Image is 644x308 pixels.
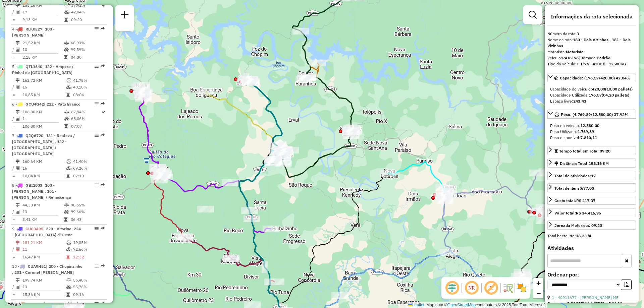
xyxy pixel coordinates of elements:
a: Zoom out [533,288,543,298]
strong: 176,57 [589,93,602,98]
i: % de utilização do peso [64,41,69,45]
a: Jornada Motorista: 09:20 [547,221,636,230]
strong: 17 [591,173,596,178]
td: 16,47 KM [22,254,66,260]
strong: 160 - Dois Vizinhos , 161 - Dois Vizinhos [547,37,631,48]
td: 12:32 [73,254,105,260]
a: Zoom in [533,278,543,288]
div: Capacidade: (176,57/420,00) 42,04% [547,83,636,107]
em: Rota exportada [101,227,105,231]
i: Distância Total [16,241,20,245]
td: 155,16 KM [22,2,64,9]
i: Total de Atividades [16,166,20,170]
td: 199,74 KM [22,277,66,284]
i: Distância Total [16,110,20,114]
td: 68,06% [71,115,101,122]
i: % de utilização do peso [64,3,69,7]
td: / [12,165,15,172]
td: = [12,173,15,179]
em: Rota exportada [101,183,105,187]
i: Distância Total [16,3,20,7]
td: 09:20 [71,16,101,23]
a: Valor total:R$ 34.416,95 [547,208,636,217]
i: Rota otimizada [102,3,106,7]
div: Peso Utilizado: [550,129,633,135]
span: 7 - [12,133,75,156]
a: Capacidade: (176,57/420,00) 42,04% [547,73,636,82]
button: Ordem crescente [621,280,632,290]
i: Tempo total em rota [64,124,68,128]
span: RLJ4I97 [28,301,44,306]
i: % de utilização do peso [66,160,71,164]
div: Custo total: [554,198,595,204]
span: | 100 - [PERSON_NAME] [12,26,55,38]
td: = [12,123,15,130]
i: Total de Atividades [16,247,20,251]
td: / [12,246,15,253]
div: Número da rota: [547,31,636,37]
td: 06:43 [70,216,104,223]
span: | 132 - Ampere / Pinhal de [GEOGRAPHIC_DATA] [12,64,73,75]
i: Total de Atividades [16,285,20,289]
a: Total de itens:677,00 [547,183,636,192]
i: Distância Total [16,160,20,164]
span: + [536,279,541,287]
td: 1 [22,115,64,122]
td: 69,26% [73,165,105,172]
span: Peso: (4.769,89/12.580,00) 37,92% [561,112,629,117]
td: 44,38 KM [22,202,64,208]
span: Capacidade: (176,57/420,00) 42,04% [560,75,631,80]
span: Total de atividades: [554,173,596,178]
span: − [536,289,541,297]
a: 1 - 40911677 - [PERSON_NAME] ME [552,295,619,300]
span: Ocultar NR [464,280,480,296]
strong: 420,00 [592,86,605,91]
em: Rota exportada [101,264,105,268]
div: Veículo: [547,55,636,61]
span: | 222 - Pato Branco [44,102,80,107]
div: Tipo do veículo: [547,61,636,67]
td: 2,15 KM [22,54,64,61]
td: 16 [22,165,66,172]
a: OpenStreetMap [447,303,476,307]
span: Peso do veículo: [550,123,599,128]
td: 09:16 [73,291,105,298]
td: / [12,115,15,122]
td: 99,66% [70,208,104,215]
td: 04:30 [70,54,104,61]
strong: 4.769,89 [577,129,594,134]
i: % de utilização da cubagem [66,247,71,251]
span: CUC3A95 [25,226,43,231]
div: Total hectolitro: [547,233,636,239]
em: Opções [95,227,99,231]
span: 5 - [12,64,73,75]
i: % de utilização da cubagem [66,285,71,289]
td: = [12,254,15,260]
strong: Motorista [566,49,584,54]
i: Total de Atividades [16,10,20,14]
a: Nova sessão e pesquisa [118,8,131,23]
div: Espaço livre: [550,98,633,104]
i: Tempo total em rota [66,255,70,259]
a: Leaflet [408,303,424,307]
span: Exibir rótulo [483,280,499,296]
td: 10 [22,46,64,53]
span: 8 - [12,183,71,200]
td: 41,40% [73,158,105,165]
div: Peso: (4.769,89/12.580,00) 37,92% [547,120,636,143]
i: Distância Total [16,41,20,45]
div: Endereço: R JOSEFINA LATREILLE 30 30 [547,301,636,307]
div: Capacidade Utilizada: [550,92,633,98]
em: Opções [95,264,99,268]
td: / [12,46,15,53]
img: Fluxo de ruas [502,283,513,293]
td: 10,85 KM [22,91,66,98]
em: Opções [95,102,99,106]
td: 07:10 [73,173,105,179]
span: QTL1640 [25,64,42,69]
i: Total de Atividades [16,117,20,121]
strong: 7.810,11 [580,135,597,140]
a: Peso: (4.769,89/12.580,00) 37,92% [547,110,636,119]
span: | 220 - Vitorino, 224 - [GEOGRAPHIC_DATA] d"Oeste [12,226,81,237]
i: Total de Atividades [16,85,20,89]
